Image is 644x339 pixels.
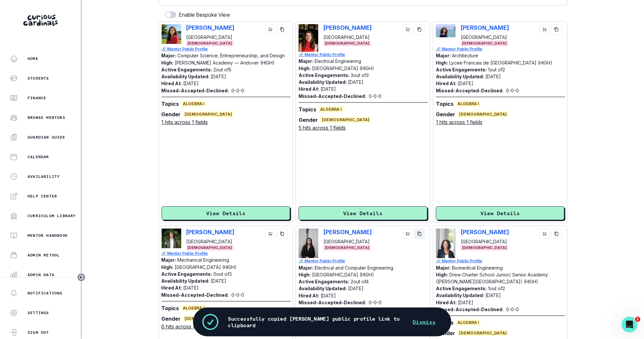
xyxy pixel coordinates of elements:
[299,124,346,132] u: 5 hits across 1 fields
[436,67,487,72] p: Active Engagements:
[299,206,427,220] button: View Details
[265,24,276,35] button: cart
[182,305,206,311] span: Algebra I
[162,206,290,220] button: View Details
[184,316,234,322] span: [DEMOGRAPHIC_DATA]
[461,41,508,46] span: [DEMOGRAPHIC_DATA]
[369,299,381,306] p: 0 - 0 - 0
[315,58,361,64] p: Electrical Engineering
[162,110,181,118] p: Gender
[28,330,49,335] p: Sign Out
[299,258,428,264] a: 🔗 Mentor Public Profile
[436,265,451,271] p: Major:
[458,111,508,117] span: [DEMOGRAPHIC_DATA]
[162,271,212,277] p: Active Engagements:
[488,286,505,291] p: 1 out of 2
[323,238,372,245] p: [GEOGRAPHIC_DATA]
[299,52,428,58] a: 🔗 Mentor Public Profile
[28,154,49,160] p: Calendar
[175,60,275,66] p: [PERSON_NAME] Academy — Andover (HIGH)
[315,265,393,271] p: Electrical and Computer Engineering
[436,272,548,284] p: Drew Charter School Junior/ Senior Academy ([PERSON_NAME][GEOGRAPHIC_DATA]) (HIGH)
[461,24,509,31] p: [PERSON_NAME]
[186,229,235,235] p: [PERSON_NAME]
[77,273,86,282] button: Toggle sidebar
[162,100,179,108] p: Topics
[299,286,347,291] p: Availability Updated:
[299,279,349,284] p: Active Engagements:
[461,34,509,41] p: [GEOGRAPHIC_DATA]
[622,317,637,332] iframe: Intercom live chat
[299,66,311,71] p: High:
[28,291,63,296] p: Notifications
[456,320,480,326] span: Algebra I
[162,46,291,52] p: 🔗 Mentor Public Profile
[436,286,487,291] p: Active Engagements:
[28,115,65,120] p: Browse Mentors
[162,304,179,312] p: Topics
[312,272,374,277] p: [GEOGRAPHIC_DATA] (HIGH)
[162,292,229,298] p: Missed-Accepted-Declined:
[28,253,60,258] p: Admin Retool
[299,105,316,113] p: Topics
[28,76,49,81] p: Students
[299,229,318,258] img: Picture of Anya Anand
[348,286,363,291] p: [DATE]
[369,93,381,100] p: 0 - 0 - 0
[28,95,46,101] p: Finance
[175,264,237,270] p: [GEOGRAPHIC_DATA] (HIGH)
[319,106,343,112] span: Algebra I
[436,229,456,258] img: Picture of Niara Botchwey
[436,46,565,52] a: 🔗 Mentor Public Profile
[436,258,565,264] a: 🔗 Mentor Public Profile
[436,87,503,94] p: Missed-Accepted-Declined:
[162,278,210,284] p: Availability Updated:
[28,56,38,61] p: Home
[228,315,405,329] p: Successfully copied [PERSON_NAME] public profile link to clipboard
[461,229,509,235] p: [PERSON_NAME]
[452,53,478,58] p: Architecture
[351,279,369,284] p: 2 out of 4
[162,74,210,79] p: Availability Updated:
[162,81,182,86] p: Hired At:
[299,86,319,92] p: Hired At:
[211,74,226,79] p: [DATE]
[351,72,369,78] p: 3 out of 3
[436,272,448,277] p: High:
[485,292,501,298] p: [DATE]
[506,87,519,94] p: 0 - 0 - 0
[28,272,54,277] p: Admin Data
[539,24,550,35] button: cart
[436,81,457,86] p: Hired At:
[414,229,425,239] button: copy
[277,24,287,35] button: copy
[488,67,505,72] p: 1 out of 2
[299,58,313,64] p: Major:
[299,116,318,124] p: Gender
[162,257,176,263] p: Major:
[323,34,372,41] p: [GEOGRAPHIC_DATA]
[456,101,480,107] span: Algebra I
[178,257,229,263] p: Mechanical Engineering
[436,60,448,66] p: High:
[506,306,519,313] p: 0 - 0 - 0
[184,111,234,117] span: [DEMOGRAPHIC_DATA]
[182,101,206,107] span: Algebra I
[299,272,311,277] p: High:
[461,238,509,245] p: [GEOGRAPHIC_DATA]
[28,174,60,179] p: Availability
[28,310,49,315] p: Settings
[299,79,347,85] p: Availability Updated:
[186,238,235,245] p: [GEOGRAPHIC_DATA]
[277,229,287,239] button: copy
[485,74,501,79] p: [DATE]
[162,87,229,94] p: Missed-Accepted-Declined:
[162,264,174,270] p: High:
[186,24,235,31] p: [PERSON_NAME]
[28,135,65,140] p: Guardian Guide
[162,67,212,72] p: Active Engagements:
[458,330,508,336] span: [DEMOGRAPHIC_DATA]
[436,300,457,305] p: Hired At:
[162,251,291,256] a: 🔗 Mentor Public Profile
